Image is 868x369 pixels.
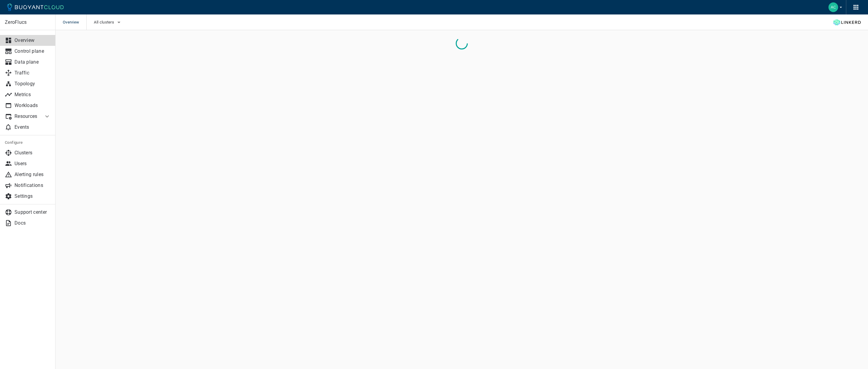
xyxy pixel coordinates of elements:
[14,81,51,87] p: Topology
[14,113,39,119] p: Resources
[14,193,51,199] p: Settings
[14,220,51,226] p: Docs
[5,19,50,25] p: ZeroFlucs
[14,172,51,178] p: Alerting rules
[14,92,51,98] p: Metrics
[14,102,51,109] p: Workloads
[14,59,51,65] p: Data plane
[14,182,51,188] p: Notifications
[14,150,51,156] p: Clusters
[14,37,51,43] p: Overview
[63,14,86,30] span: Overview
[14,124,51,130] p: Events
[14,209,51,215] p: Support center
[94,20,115,25] span: All clusters
[94,18,123,27] button: All clusters
[14,48,51,54] p: Control plane
[828,2,838,12] img: Accounts Payable
[5,140,51,145] h5: Configure
[14,161,51,167] p: Users
[14,70,51,76] p: Traffic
